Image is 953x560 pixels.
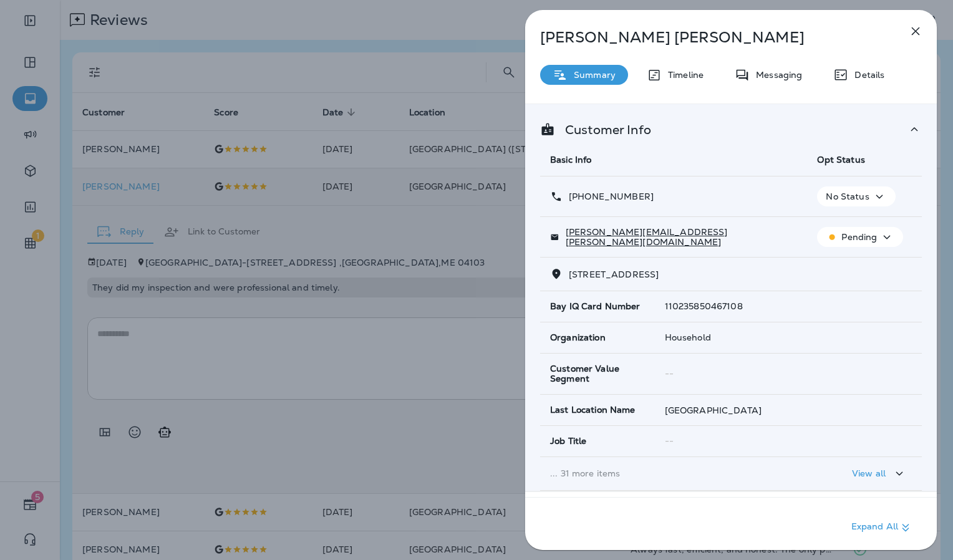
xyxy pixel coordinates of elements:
span: Customer Value Segment [550,364,645,385]
p: Messaging [750,70,802,80]
p: Expand All [851,520,913,535]
button: View all [847,462,912,485]
span: [GEOGRAPHIC_DATA] [665,405,762,416]
p: [PERSON_NAME][EMAIL_ADDRESS][PERSON_NAME][DOMAIN_NAME] [559,227,798,247]
p: Customer Info [555,125,651,135]
button: No Status [817,186,895,206]
span: Household [665,332,711,343]
p: View all [852,468,886,478]
span: Job Title [550,436,586,447]
p: Timeline [662,70,704,80]
span: Organization [550,332,606,343]
p: Details [848,70,884,80]
span: -- [665,435,674,447]
p: Summary [568,70,616,80]
p: [PERSON_NAME] [PERSON_NAME] [540,29,881,46]
span: [STREET_ADDRESS] [569,269,659,280]
span: Opt Status [817,154,864,165]
span: -- [665,368,674,379]
button: Expand All [846,516,918,539]
span: Last Location Name [550,405,636,415]
p: [PHONE_NUMBER] [563,191,654,201]
p: Pending [841,232,877,242]
span: Bay IQ Card Number [550,301,641,312]
span: 110235850467108 [665,301,743,312]
p: No Status [826,191,869,201]
button: Pending [817,227,903,247]
span: Basic Info [550,154,591,165]
p: ... 31 more items [550,468,797,478]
